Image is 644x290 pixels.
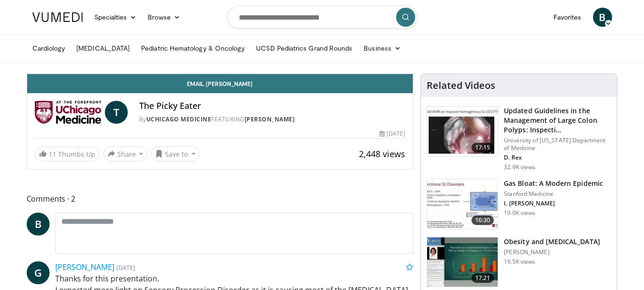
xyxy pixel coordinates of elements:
[139,115,406,124] div: By FEATURING
[71,39,135,58] a: [MEDICAL_DATA]
[116,263,135,272] small: [DATE]
[27,193,414,205] span: Comments 2
[427,106,611,171] a: 17:15 Updated Guidelines in the Management of Large Colon Polyps: Inspecti… University of [US_STA...
[35,147,100,161] a: 11 Thumbs Up
[548,8,587,27] a: Favorites
[427,179,611,229] a: 16:30 Gas Bloat: A Modern Epidemic Stanford Medicine I. [PERSON_NAME] 19.0K views
[32,12,83,22] img: VuMedi Logo
[151,146,200,161] button: Save to
[35,101,101,124] img: UChicago Medicine
[593,8,612,27] a: B
[504,137,611,152] p: University of [US_STATE] Department of Medicine
[504,200,603,207] p: I. [PERSON_NAME]
[250,39,358,58] a: UCSD Pediatrics Grand Rounds
[49,150,56,159] span: 11
[135,39,250,58] a: Pediatric Hematology & Oncology
[504,179,603,188] h3: Gas Bloat: A Modern Epidemic
[142,8,186,27] a: Browse
[504,258,535,266] p: 19.5K views
[504,106,611,135] h3: Updated Guidelines in the Management of Large Colon Polyps: Inspecti…
[105,101,128,124] a: T
[139,101,406,111] h4: The Picky Eater
[427,237,498,287] img: 0df8ca06-75ef-4873-806f-abcb553c84b6.150x105_q85_crop-smart_upscale.jpg
[471,143,494,152] span: 17:15
[504,190,603,198] p: Stanford Medicine
[146,115,212,123] a: UChicago Medicine
[427,237,611,288] a: 17:21 Obesity and [MEDICAL_DATA] [PERSON_NAME] 19.5K views
[504,154,611,161] p: D. Rex
[379,129,405,138] div: [DATE]
[27,74,413,93] a: Email [PERSON_NAME]
[27,39,71,58] a: Cardiology
[359,148,405,160] span: 2,448 views
[504,248,600,256] p: [PERSON_NAME]
[358,39,407,58] a: Business
[427,80,495,91] h4: Related Videos
[427,107,498,156] img: dfcfcb0d-b871-4e1a-9f0c-9f64970f7dd8.150x105_q85_crop-smart_upscale.jpg
[504,163,535,171] p: 32.9K views
[245,115,295,123] a: [PERSON_NAME]
[427,179,498,229] img: 480ec31d-e3c1-475b-8289-0a0659db689a.150x105_q85_crop-smart_upscale.jpg
[89,8,143,27] a: Specialties
[55,262,114,272] a: [PERSON_NAME]
[103,146,148,161] button: Share
[227,6,418,29] input: Search topics, interventions
[27,261,50,284] a: G
[504,237,600,247] h3: Obesity and [MEDICAL_DATA]
[471,273,494,283] span: 17:21
[504,209,535,217] p: 19.0K views
[471,215,494,225] span: 16:30
[27,213,50,236] a: B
